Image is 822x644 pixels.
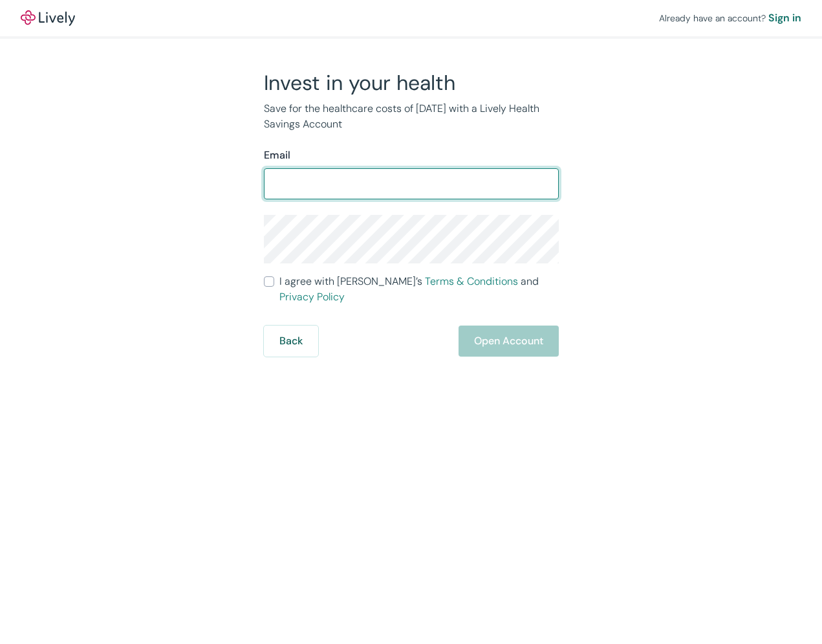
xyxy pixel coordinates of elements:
button: Back [264,326,318,357]
a: Terms & Conditions [425,274,518,288]
span: I agree with [PERSON_NAME]’s and [279,274,559,305]
div: Already have an account? [659,10,801,26]
a: Privacy Policy [279,290,345,304]
h2: Invest in your health [264,70,559,96]
a: LivelyLively [21,10,75,26]
img: Lively [21,10,75,26]
p: Save for the healthcare costs of [DATE] with a Lively Health Savings Account [264,101,559,132]
label: Email [264,148,290,163]
a: Sign in [768,10,801,26]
